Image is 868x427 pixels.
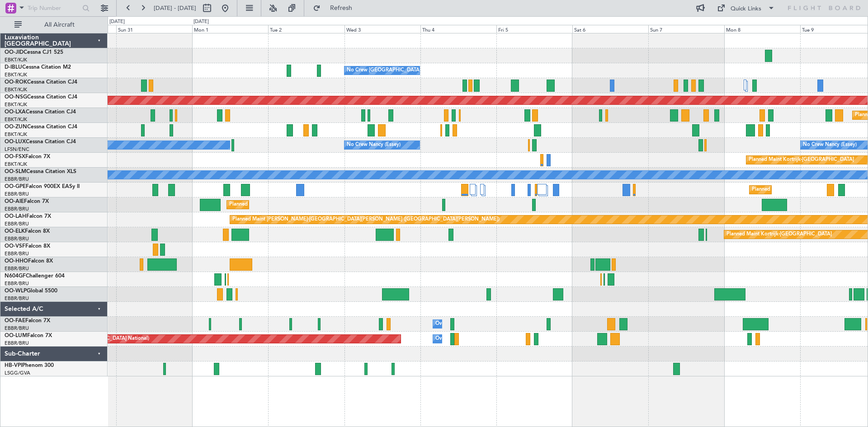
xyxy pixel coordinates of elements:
[10,18,98,32] button: All Aircraft
[5,288,27,294] span: OO-WLP
[5,109,26,115] span: OO-LXA
[648,25,724,33] div: Sun 7
[5,124,77,130] a: OO-ZUNCessna Citation CJ4
[5,154,25,160] span: OO-FSX
[435,332,497,346] div: Owner Melsbroek Air Base
[5,273,65,279] a: N604GFChallenger 604
[5,250,29,257] a: EBBR/BRU
[154,4,196,12] span: [DATE] - [DATE]
[5,288,57,294] a: OO-WLPGlobal 5500
[5,258,53,264] a: OO-HHOFalcon 8X
[322,5,360,11] span: Refresh
[28,1,80,15] input: Trip Number
[5,65,71,70] a: D-IBLUCessna Citation M2
[5,50,63,55] a: OO-JIDCessna CJ1 525
[5,131,27,138] a: EBKT/KJK
[5,318,25,324] span: OO-FAE
[5,191,29,197] a: EBBR/BRU
[5,229,50,234] a: OO-ELKFalcon 8X
[803,138,857,152] div: No Crew Nancy (Essey)
[749,153,854,167] div: Planned Maint Kortrijk-[GEOGRAPHIC_DATA]
[5,109,76,115] a: OO-LXACessna Citation CJ4
[5,146,29,153] a: LFSN/ENC
[344,25,420,33] div: Wed 3
[24,22,95,28] span: All Aircraft
[193,18,209,26] div: [DATE]
[5,139,76,145] a: OO-LUXCessna Citation CJ4
[5,370,30,376] a: LSGG/GVA
[5,86,27,93] a: EBKT/KJK
[731,5,761,14] div: Quick Links
[5,295,29,302] a: EBBR/BRU
[229,198,372,211] div: Planned Maint [GEOGRAPHIC_DATA] ([GEOGRAPHIC_DATA])
[5,229,25,234] span: OO-ELK
[5,221,29,227] a: EBBR/BRU
[5,80,27,85] span: OO-ROK
[5,154,50,160] a: OO-FSXFalcon 7X
[268,25,344,33] div: Tue 2
[5,325,29,332] a: EBBR/BRU
[5,139,26,145] span: OO-LUX
[5,176,29,183] a: EBBR/BRU
[572,25,648,33] div: Sat 6
[5,333,52,338] a: OO-LUMFalcon 7X
[5,199,24,204] span: OO-AIE
[5,169,26,174] span: OO-SLM
[5,71,27,78] a: EBKT/KJK
[5,333,27,338] span: OO-LUM
[726,228,832,241] div: Planned Maint Kortrijk-[GEOGRAPHIC_DATA]
[5,101,27,108] a: EBKT/KJK
[232,213,500,226] div: Planned Maint [PERSON_NAME]-[GEOGRAPHIC_DATA][PERSON_NAME] ([GEOGRAPHIC_DATA][PERSON_NAME])
[347,64,498,77] div: No Crew [GEOGRAPHIC_DATA] ([GEOGRAPHIC_DATA] National)
[5,318,50,324] a: OO-FAEFalcon 7X
[5,265,29,272] a: EBBR/BRU
[5,184,80,189] a: OO-GPEFalcon 900EX EASy II
[5,273,26,279] span: N604GF
[5,94,77,100] a: OO-NSGCessna Citation CJ4
[5,184,26,189] span: OO-GPE
[309,1,363,15] button: Refresh
[5,244,25,249] span: OO-VSF
[5,116,27,123] a: EBKT/KJK
[5,244,50,249] a: OO-VSFFalcon 8X
[5,280,29,287] a: EBBR/BRU
[5,80,77,85] a: OO-ROKCessna Citation CJ4
[192,25,268,33] div: Mon 1
[5,340,29,347] a: EBBR/BRU
[5,214,51,219] a: OO-LAHFalcon 7X
[347,138,401,152] div: No Crew Nancy (Essey)
[5,214,26,219] span: OO-LAH
[5,363,22,368] span: HB-VPI
[724,25,800,33] div: Mon 8
[5,94,27,100] span: OO-NSG
[5,65,22,70] span: D-IBLU
[5,235,29,242] a: EBBR/BRU
[5,161,27,168] a: EBKT/KJK
[496,25,572,33] div: Fri 5
[5,363,54,368] a: HB-VPIPhenom 300
[5,169,76,174] a: OO-SLMCessna Citation XLS
[5,206,29,212] a: EBBR/BRU
[5,56,27,63] a: EBKT/KJK
[5,50,24,55] span: OO-JID
[5,258,28,264] span: OO-HHO
[5,124,27,130] span: OO-ZUN
[712,1,779,15] button: Quick Links
[5,199,49,204] a: OO-AIEFalcon 7X
[435,317,497,331] div: Owner Melsbroek Air Base
[109,18,125,26] div: [DATE]
[116,25,192,33] div: Sun 31
[420,25,496,33] div: Thu 4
